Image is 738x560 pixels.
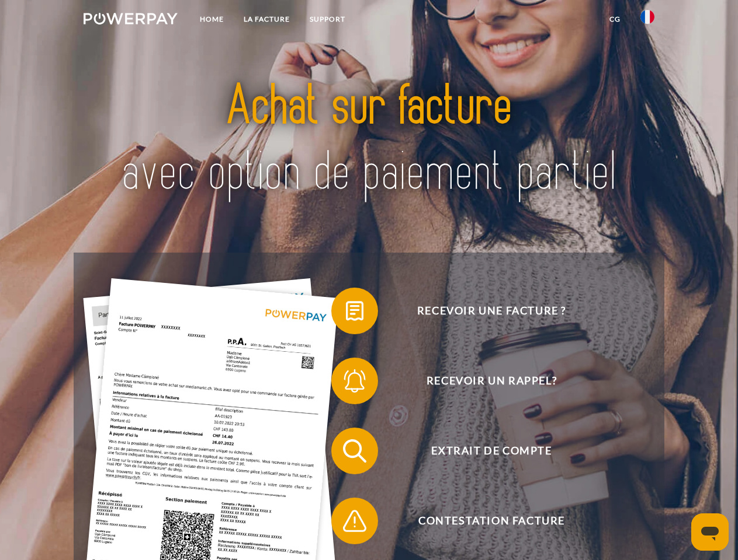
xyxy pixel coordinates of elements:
img: fr [640,10,654,24]
span: Contestation Facture [348,498,635,544]
img: logo-powerpay-white.svg [84,13,178,24]
a: Home [190,9,234,30]
a: Support [300,9,355,30]
a: CG [600,9,630,30]
img: qb_bill.svg [340,296,369,325]
img: qb_search.svg [340,436,369,466]
img: qb_bell.svg [340,366,369,395]
button: Extrait de compte [331,428,635,474]
span: Extrait de compte [348,428,635,474]
a: LA FACTURE [234,9,300,30]
span: Recevoir une facture ? [348,288,635,334]
iframe: Bouton de lancement de la fenêtre de messagerie [691,513,729,551]
button: Recevoir un rappel? [331,358,635,404]
button: Contestation Facture [331,498,635,544]
span: Recevoir un rappel? [348,358,635,404]
img: title-powerpay_fr.svg [112,56,626,223]
img: qb_warning.svg [340,506,369,535]
button: Recevoir une facture ? [331,288,635,334]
